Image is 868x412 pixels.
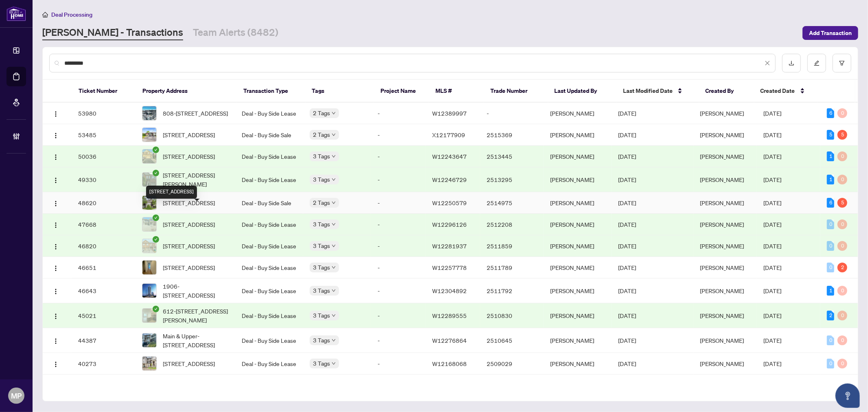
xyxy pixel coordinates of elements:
span: Main & Upper-[STREET_ADDRESS] [163,331,229,349]
span: [PERSON_NAME] [700,131,744,138]
span: 3 Tags [313,241,330,250]
td: 50036 [72,146,135,167]
img: thumbnail-img [142,357,156,370]
td: Deal - Buy Side Lease [235,103,303,124]
span: [PERSON_NAME] [700,337,744,344]
button: Logo [49,357,62,370]
span: down [332,133,336,137]
span: 3 Tags [313,151,330,161]
span: 808-[STREET_ADDRESS] [163,109,228,118]
div: 0 [837,108,847,118]
span: W12246729 [432,176,467,183]
span: 3 Tags [313,311,330,320]
span: down [332,111,336,115]
span: W12296126 [432,221,467,228]
span: [PERSON_NAME] [700,312,744,319]
td: - [371,214,426,235]
td: [PERSON_NAME] [544,303,612,328]
span: [PERSON_NAME] [700,176,744,183]
td: 2510645 [480,328,544,353]
div: 0 [837,359,847,368]
span: Add Transaction [809,26,852,39]
button: Logo [49,150,62,163]
span: MP [11,390,22,401]
div: 0 [837,175,847,184]
a: Team Alerts (8482) [193,26,278,40]
span: [PERSON_NAME] [700,360,744,367]
span: 1906-[STREET_ADDRESS] [163,282,229,300]
span: [STREET_ADDRESS] [163,130,215,139]
button: Logo [49,196,62,209]
span: 3 Tags [313,175,330,184]
span: Created Date [761,86,795,95]
td: Deal - Buy Side Lease [235,257,303,278]
span: check-circle [153,147,159,153]
td: Deal - Buy Side Lease [235,235,303,257]
img: thumbnail-img [142,196,156,210]
button: Open asap [835,384,860,408]
img: Logo [52,338,59,344]
span: [STREET_ADDRESS] [163,241,215,250]
span: down [332,265,336,270]
span: [DATE] [763,221,781,228]
div: 0 [827,335,834,345]
img: thumbnail-img [142,239,156,253]
span: [PERSON_NAME] [700,264,744,271]
td: [PERSON_NAME] [544,124,612,146]
button: Logo [49,173,62,186]
div: 5 [837,198,847,208]
div: 0 [837,335,847,345]
span: [DATE] [618,199,636,206]
span: [PERSON_NAME] [700,287,744,294]
th: Ticket Number [72,80,136,103]
button: Logo [49,309,62,322]
span: 2 Tags [313,198,330,207]
td: Deal - Buy Side Lease [235,328,303,353]
div: 0 [827,263,834,272]
th: Created Date [754,80,818,103]
td: - [371,192,426,214]
span: W12257778 [432,264,467,271]
img: Logo [52,154,59,160]
span: [DATE] [618,176,636,183]
a: [PERSON_NAME] - Transactions [42,26,183,40]
button: Logo [49,284,62,297]
img: thumbnail-img [142,106,156,120]
div: 0 [827,241,834,251]
span: [STREET_ADDRESS] [163,263,215,272]
td: - [371,257,426,278]
td: 2514975 [480,192,544,214]
span: [DATE] [763,242,781,250]
img: Logo [52,361,59,368]
img: thumbnail-img [142,309,156,322]
button: Logo [49,334,62,347]
div: 1 [827,151,834,161]
td: Deal - Buy Side Lease [235,167,303,192]
td: 2512208 [480,214,544,235]
td: 53980 [72,103,135,124]
button: edit [807,54,826,72]
td: 45021 [72,303,135,328]
span: down [332,178,336,182]
span: [DATE] [763,110,781,117]
span: down [332,289,336,293]
th: MLS # [429,80,484,103]
span: [DATE] [763,264,781,271]
img: thumbnail-img [142,261,156,274]
span: 2 Tags [313,108,330,118]
span: 3 Tags [313,219,330,229]
span: W12250579 [432,199,467,206]
span: download [789,60,794,66]
button: Logo [49,107,62,120]
td: 2511789 [480,257,544,278]
td: [PERSON_NAME] [544,353,612,375]
button: Logo [49,261,62,274]
img: thumbnail-img [142,149,156,163]
td: 46820 [72,235,135,257]
th: Last Modified Date [617,80,699,103]
td: [PERSON_NAME] [544,328,612,353]
span: [DATE] [618,242,636,250]
th: Created By [699,80,754,103]
td: - [371,235,426,257]
span: [PERSON_NAME] [700,153,744,160]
